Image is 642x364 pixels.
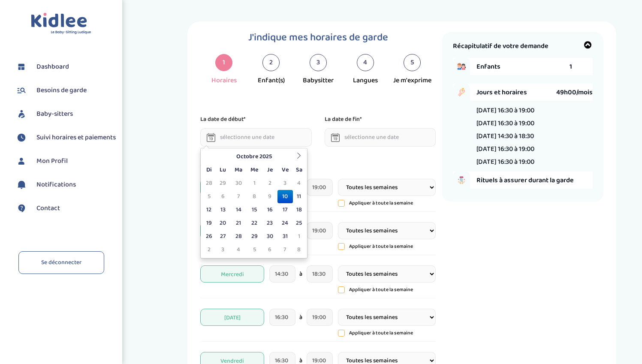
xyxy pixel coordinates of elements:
div: Langues [353,75,378,86]
span: Baby-sitters [36,109,73,119]
td: 16 [262,203,277,217]
span: Contact [36,203,60,214]
span: [DATE] [200,309,264,326]
th: Ve [277,163,292,177]
img: hand_to_do_list.png [453,171,470,189]
span: Récapitulatif de votre demande [453,41,549,51]
th: Je [262,163,277,177]
span: Jours et horaires [476,87,556,98]
input: heure de debut [269,309,295,326]
td: 6 [262,243,277,256]
img: suivihoraire.svg [15,131,28,144]
td: 4 [293,177,306,190]
td: 8 [247,190,262,203]
span: à [299,313,302,322]
div: Horaires [211,75,237,86]
td: 6 [215,190,230,203]
img: dashboard.svg [15,60,28,73]
li: [DATE] 16:30 à 19:00 [476,118,534,129]
td: 28 [231,230,247,243]
div: 1 [215,54,232,71]
img: logo.svg [31,13,91,35]
img: besoin.svg [15,84,28,97]
span: 49h00/mois [556,87,593,98]
td: 1 [293,230,306,243]
img: contact.svg [15,202,28,215]
a: Besoins de garde [15,84,116,97]
td: 27 [215,230,230,243]
td: 19 [202,217,215,230]
div: Je m'exprime [393,75,431,86]
div: 4 [357,54,374,71]
li: [DATE] 16:30 à 19:00 [476,105,534,116]
td: 29 [215,177,230,190]
li: [DATE] 14:30 à 18:30 [476,131,534,141]
a: Suivi horaires et paiements [15,131,116,144]
div: Babysitter [303,75,334,86]
div: Enfant(s) [258,75,285,86]
th: Di [202,163,215,177]
td: 1 [247,177,262,190]
th: Sa [293,163,306,177]
input: heure de fin [307,179,333,196]
td: 12 [202,203,215,217]
p: Appliquer à toute la semaine [349,243,413,250]
div: 2 [262,54,280,71]
li: [DATE] 16:30 à 19:00 [476,156,534,167]
td: 3 [215,243,230,256]
img: babysitters.svg [15,108,28,120]
li: [DATE] 16:30 à 19:00 [476,144,534,154]
th: Me [247,163,262,177]
p: Ma semaine type* [200,159,436,168]
td: 3 [277,177,292,190]
td: 7 [231,190,247,203]
span: à [299,270,302,279]
td: 30 [231,177,247,190]
input: heure de fin [307,309,333,326]
td: 13 [215,203,230,217]
input: sélectionne une date [325,128,436,147]
td: 31 [277,230,292,243]
span: Dashboard [36,62,69,72]
a: Baby-sitters [15,108,116,120]
td: 30 [262,230,277,243]
img: profil.svg [15,155,28,168]
td: 21 [231,217,247,230]
span: Mon Profil [36,156,68,166]
span: 1 [570,61,572,72]
td: 15 [247,203,262,217]
img: notification.svg [15,178,28,191]
td: 20 [215,217,230,230]
td: 28 [202,177,215,190]
th: Octobre 2025 [215,150,292,163]
a: Notifications [15,178,116,191]
span: Notifications [36,180,76,190]
span: Enfants [476,61,570,72]
a: Se déconnecter [18,251,104,274]
p: La date de fin* [325,114,362,124]
td: 9 [262,190,277,203]
span: Besoins de garde [36,85,87,96]
span: Mercredi [200,265,264,283]
td: 2 [202,243,215,256]
td: 7 [277,243,292,256]
img: hand_clock.png [453,84,470,101]
a: Dashboard [15,60,116,73]
a: Contact [15,202,116,215]
td: 23 [262,217,277,230]
td: 5 [247,243,262,256]
div: 3 [310,54,327,71]
td: 10 [277,190,292,203]
p: Appliquer à toute la semaine [349,329,413,337]
div: 5 [404,54,421,71]
p: Appliquer à toute la semaine [349,286,413,294]
input: heure de fin [307,222,333,239]
p: Appliquer à toute la semaine [349,199,413,207]
img: boy_girl.png [453,58,470,75]
td: 24 [277,217,292,230]
td: 14 [231,203,247,217]
td: 2 [262,177,277,190]
td: 25 [293,217,306,230]
td: 17 [277,203,292,217]
td: 4 [231,243,247,256]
